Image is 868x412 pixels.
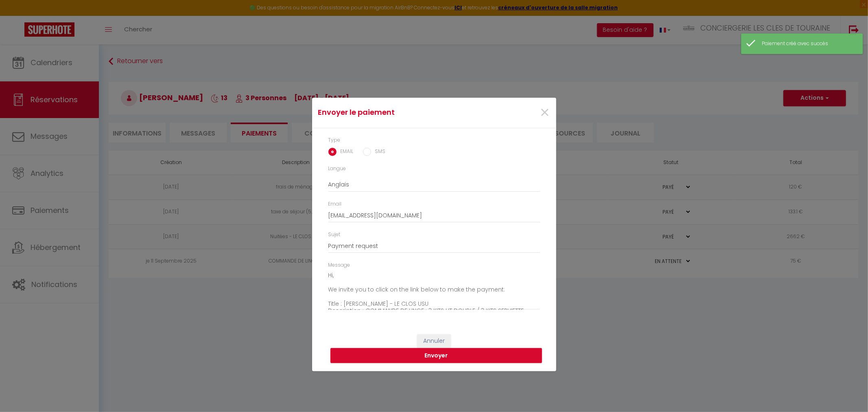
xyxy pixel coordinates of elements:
iframe: Chat [833,375,862,406]
button: Envoyer [330,348,542,364]
label: SMS [371,148,386,157]
label: Langue [328,165,346,173]
label: Sujet [328,231,341,239]
label: Email [328,200,342,208]
label: EMAIL [337,148,354,157]
button: Annuler [417,334,451,348]
button: Close [540,104,550,122]
span: × [540,101,550,125]
label: Type [328,136,341,144]
button: Ouvrir le widget de chat LiveChat [7,3,31,28]
h4: Envoyer le paiement [318,107,469,118]
div: Paiement créé avec succès [762,40,855,48]
label: Message [328,261,350,269]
